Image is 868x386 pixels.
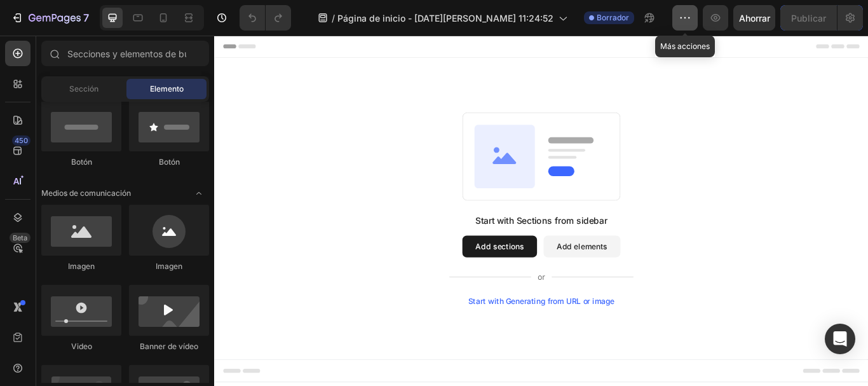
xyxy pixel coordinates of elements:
[296,305,467,315] div: Start with Generating from URL or image
[13,233,27,242] font: Beta
[791,13,826,24] font: Publicar
[69,84,98,93] font: Sección
[733,5,775,31] button: Ahorrar
[71,157,92,167] font: Botón
[5,5,95,31] button: 7
[159,157,180,167] font: Botón
[384,233,473,259] button: Add elements
[150,84,184,93] font: Elemento
[332,13,335,24] font: /
[240,5,291,31] div: Deshacer/Rehacer
[214,36,868,386] iframe: Área de diseño
[780,5,837,31] button: Publicar
[739,13,770,24] font: Ahorrar
[597,13,629,22] font: Borrador
[41,188,131,198] font: Medios de comunicación
[304,208,458,223] div: Start with Sections from sidebar
[83,11,89,24] font: 7
[140,341,198,351] font: Banner de vídeo
[156,261,182,271] font: Imagen
[289,233,376,259] button: Add sections
[825,324,855,354] div: Abrir Intercom Messenger
[15,136,28,145] font: 450
[71,341,92,351] font: Video
[68,261,95,271] font: Imagen
[189,183,209,203] span: Abrir con palanca
[41,41,209,66] input: Secciones y elementos de búsqueda
[337,13,553,24] font: Página de inicio - [DATE][PERSON_NAME] 11:24:52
